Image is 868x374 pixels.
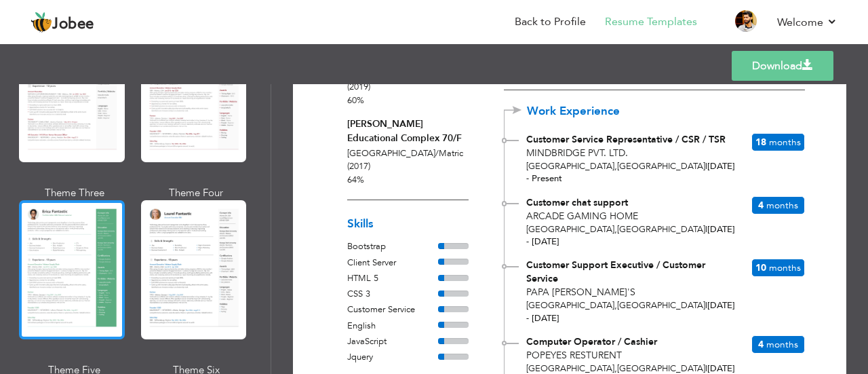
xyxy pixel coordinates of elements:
[777,14,837,31] a: Welcome
[526,223,735,248] span: [DATE] - [DATE]
[526,223,705,236] span: [GEOGRAPHIC_DATA] [GEOGRAPHIC_DATA]
[515,14,586,30] a: Back to Profile
[614,299,617,312] span: ,
[526,160,735,185] span: [DATE] - Present
[614,223,617,236] span: ,
[347,174,364,186] span: 64%
[31,12,52,33] img: jobee.io
[347,240,438,254] div: Bootstrap
[705,223,707,236] span: |
[526,299,735,324] span: [DATE] - [DATE]
[526,259,705,285] span: Customer Support Executive / Customer Service
[605,14,697,30] a: Resume Templates
[758,199,764,212] span: 4
[526,210,638,223] span: Arcade Gaming Home
[347,117,469,145] div: [PERSON_NAME] Educational Complex 70/F
[526,147,628,160] span: Mindbridge Pvt. Ltd.
[732,51,833,81] a: Download
[347,81,370,93] span: (2019)
[735,10,757,32] img: Profile Img
[526,286,635,299] span: Papa [PERSON_NAME]'s
[766,338,798,351] span: Months
[347,272,438,286] div: HTML 5
[347,303,438,317] div: Customer Service
[769,136,801,149] span: Months
[526,349,622,362] span: Popeyes Resturent
[526,160,705,172] span: [GEOGRAPHIC_DATA] [GEOGRAPHIC_DATA]
[31,12,94,33] a: Jobee
[52,17,94,32] span: Jobee
[144,186,250,200] div: Theme Four
[347,288,438,301] div: CSS 3
[526,299,705,312] span: [GEOGRAPHIC_DATA] [GEOGRAPHIC_DATA]
[527,105,642,118] span: Work Experience
[769,261,801,274] span: Months
[705,160,707,172] span: |
[347,94,364,107] span: 60%
[22,186,127,200] div: Theme Three
[614,160,617,172] span: ,
[347,147,463,160] span: [GEOGRAPHIC_DATA] Matric
[347,160,370,172] span: (2017)
[347,218,469,231] h3: Skills
[526,133,726,146] span: Customer Service Representative / CSR / TSR
[526,335,657,348] span: Computer Operator / Cashier
[526,196,628,209] span: Customer chat support
[347,320,438,333] div: English
[766,199,798,212] span: Months
[755,261,766,274] span: 10
[705,299,707,312] span: |
[435,147,439,160] span: /
[347,257,438,270] div: Client Server
[347,335,438,349] div: JavaScript
[755,136,766,149] span: 18
[347,351,438,364] div: Jquery
[758,338,764,351] span: 4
